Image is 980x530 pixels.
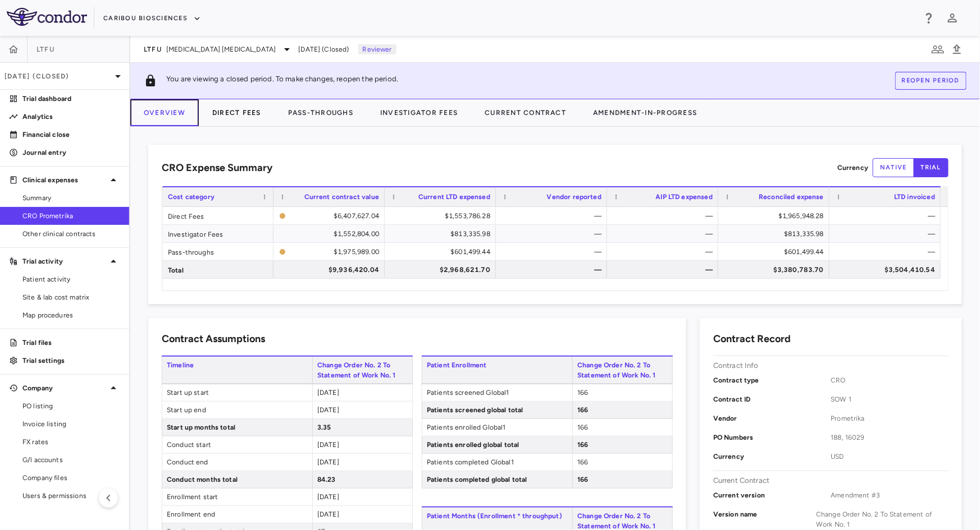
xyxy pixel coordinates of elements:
span: Site & lab cost matrix [22,292,120,302]
button: Pass-Throughs [275,99,367,126]
span: [DATE] (Closed) [298,44,349,54]
span: 84.23 [317,476,336,483]
span: Conduct start [162,436,312,453]
span: [DATE] [317,389,339,397]
div: $2,968,621.70 [395,261,490,279]
div: $1,552,804.00 [284,225,379,243]
span: The contract record and uploaded budget values do not match. Please review the contract record an... [279,243,379,260]
span: G/l accounts [22,455,120,465]
span: SOW 1 [831,394,949,404]
div: $3,380,783.70 [728,261,824,279]
p: [DATE] (Closed) [4,71,111,81]
p: Vendor [713,413,831,423]
div: — [617,207,713,225]
span: [DATE] [317,406,339,414]
div: $1,975,989.00 [290,243,379,261]
p: Clinical expenses [22,175,107,185]
div: — [840,225,935,243]
span: Patients screened global total [422,402,572,418]
span: 166 [577,476,588,483]
div: $601,499.44 [728,243,824,261]
img: logo-full-SnFGN8VE.png [7,8,87,26]
span: Cost category [168,193,215,201]
span: Company files [22,473,120,483]
span: Vendor reported [547,193,601,201]
span: 166 [577,389,588,397]
span: [DATE] [317,510,339,518]
span: CRO [831,375,949,385]
p: Current Contract [713,476,769,486]
button: Investigator Fees [367,99,471,126]
span: Timeline [162,357,312,384]
button: Caribou Biosciences [103,10,201,27]
p: Contract ID [713,394,831,404]
p: Analytics [22,112,120,122]
p: PO Numbers [713,432,831,443]
span: [DATE] [317,441,339,449]
p: Company [22,383,107,393]
div: — [506,243,601,261]
span: Summary [22,193,120,203]
span: Patients screened Global1 [422,384,572,401]
div: — [840,243,935,261]
span: Prometrika [831,413,949,423]
p: Currency [837,163,868,173]
span: Start up end [162,402,312,418]
span: Conduct end [162,454,312,471]
span: AIP LTD expensed [656,193,713,201]
button: Amendment-In-Progress [580,99,710,126]
div: — [617,261,713,279]
span: 166 [577,458,588,466]
h6: CRO Expense Summary [162,160,272,176]
p: Contract Info [713,361,759,371]
p: Trial dashboard [22,94,120,104]
div: $9,936,420.04 [284,261,379,279]
div: — [617,225,713,243]
span: Current contract value [304,193,379,201]
span: Patients enrolled global total [422,436,572,453]
p: Trial settings [22,356,120,366]
div: Total [162,261,274,278]
button: Reopen period [895,72,967,90]
p: Trial activity [22,256,107,266]
div: Investigator Fees [162,225,274,242]
p: Version name [713,509,816,529]
span: Amendment #3 [831,490,949,500]
span: Other clinical contracts [22,229,120,239]
span: LTD invoiced [894,193,935,201]
span: Map procedures [22,310,120,320]
span: Reconciled expense [759,193,824,201]
span: Patients enrolled Global1 [422,419,572,436]
span: Change Order No. 2 To Statement of Work No. 1 [312,357,413,384]
span: [MEDICAL_DATA] [MEDICAL_DATA] [166,44,276,54]
span: 166 [577,423,588,431]
div: — [617,243,713,261]
div: $3,504,410.54 [840,261,935,279]
span: Current LTD expensed [418,193,490,201]
span: Users & permissions [22,491,120,501]
p: You are viewing a closed period. To make changes, reopen the period. [166,74,398,87]
p: Current version [713,490,831,500]
span: Invoice listing [22,419,120,429]
span: Patient Enrollment [422,357,572,384]
span: 166 [577,406,588,414]
span: USD [831,451,949,462]
span: FX rates [22,437,120,447]
span: The contract record and uploaded budget values do not match. Please review the contract record an... [279,208,379,224]
p: Contract type [713,375,831,385]
button: Current Contract [471,99,580,126]
div: $1,965,948.28 [728,207,824,225]
div: — [506,225,601,243]
span: LTFU [144,45,162,54]
span: Patients completed Global1 [422,454,572,471]
span: Conduct months total [162,471,312,488]
div: — [506,261,601,279]
button: Overview [130,99,199,126]
div: $1,553,786.28 [395,207,490,225]
span: LTFU [37,45,54,54]
p: Trial files [22,338,120,348]
span: PO listing [22,401,120,411]
span: Patients completed global total [422,471,572,488]
div: Direct Fees [162,207,274,224]
button: trial [914,158,949,177]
